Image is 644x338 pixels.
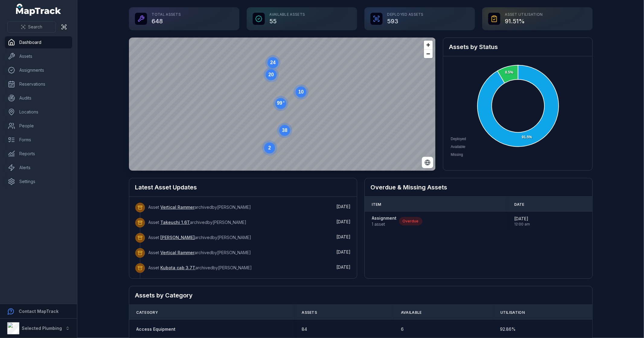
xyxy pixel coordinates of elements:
canvas: Map [129,38,436,171]
span: 12:00 am [514,222,530,227]
span: Deployed [451,137,466,141]
span: Item [372,202,381,207]
a: Assets [5,50,72,62]
span: Asset archived by [PERSON_NAME] [149,250,251,255]
a: Vertical Rammer [161,204,195,210]
div: Overdue [399,217,422,225]
span: 1 asset [372,221,397,227]
a: Kubota cab 3.7T [161,265,196,271]
a: Assignments [5,64,72,76]
time: 8/19/2025, 10:32:04 AM [337,219,351,224]
a: Reports [5,148,72,160]
span: 6 [401,326,404,332]
span: Utilisation [500,310,525,315]
span: [DATE] [337,249,351,254]
button: Zoom out [424,49,433,58]
h2: Latest Asset Updates [135,183,351,192]
text: 2 [268,145,271,150]
a: Settings [5,176,72,188]
a: Vertical Rammer [161,250,195,256]
a: Assignment1 asset [372,215,397,227]
span: [DATE] [337,264,351,270]
span: Asset archived by [PERSON_NAME] [149,235,252,240]
span: 84 [302,326,307,332]
a: Dashboard [5,36,72,48]
a: [PERSON_NAME] [161,235,195,241]
button: Zoom in [424,41,433,49]
a: Audits [5,92,72,104]
span: Category [136,310,158,315]
span: [DATE] [514,216,530,222]
button: Search [7,21,56,33]
h2: Assets by Category [135,291,586,300]
span: [DATE] [337,219,351,224]
time: 8/19/2025, 10:32:04 AM [337,204,351,209]
span: Available [451,145,465,149]
span: Missing [451,153,463,157]
h2: Assets by Status [449,43,586,51]
text: 24 [270,60,276,65]
time: 7/31/2025, 12:00:00 AM [514,216,530,227]
strong: Selected Plumbing [22,326,62,331]
span: Asset archived by [PERSON_NAME] [149,205,251,210]
text: 10 [298,89,304,94]
tspan: + [283,100,284,103]
span: Date [514,202,524,207]
text: 20 [268,72,274,77]
button: Switch to Satellite View [422,157,433,168]
time: 8/19/2025, 10:32:04 AM [337,264,351,270]
text: 38 [282,128,287,133]
a: Reservations [5,78,72,90]
h2: Overdue & Missing Assets [371,183,586,192]
a: MapTrack [16,4,61,16]
span: Assets [302,310,317,315]
span: [DATE] [337,234,351,239]
strong: Assignment [372,215,397,221]
a: Takeuchi 1.6T [161,219,190,225]
span: Search [28,24,42,30]
a: Alerts [5,162,72,174]
span: 92.86 % [500,326,516,332]
a: Access Equipment [136,326,176,332]
time: 8/19/2025, 10:32:04 AM [337,249,351,254]
span: [DATE] [337,204,351,209]
time: 8/19/2025, 10:32:04 AM [337,234,351,239]
span: Available [401,310,422,315]
span: Asset archived by [PERSON_NAME] [149,220,247,225]
a: Locations [5,106,72,118]
strong: Contact MapTrack [19,309,59,314]
a: Forms [5,134,72,146]
span: Asset archived by [PERSON_NAME] [149,265,252,270]
a: People [5,120,72,132]
text: 99 [277,100,285,106]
